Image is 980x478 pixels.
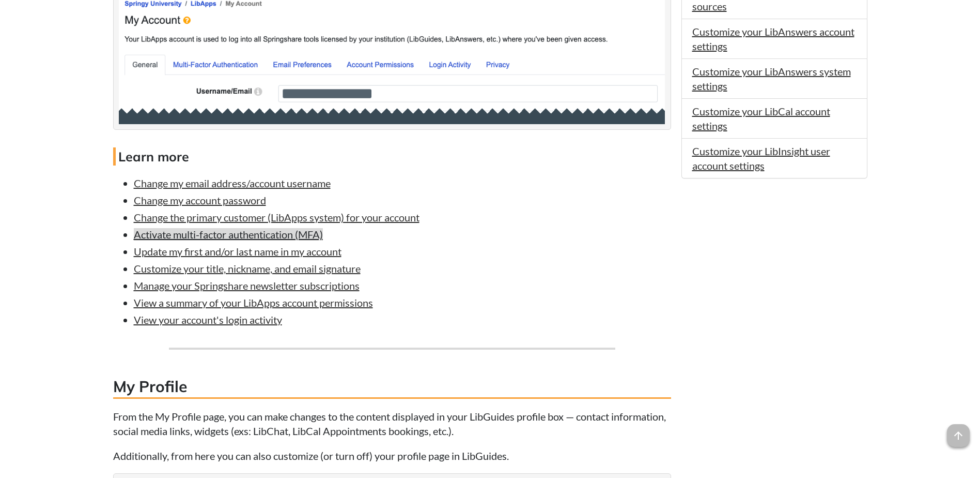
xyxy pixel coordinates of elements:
[134,228,323,241] a: Activate multi-factor authentication (MFA)
[692,25,854,52] a: Customize your LibAnswers account settings
[947,424,970,447] span: arrow_upward
[134,279,360,292] a: Manage your Springshare newsletter subscriptions
[113,449,671,463] p: Additionally, from here you can also customize (or turn off) your profile page in LibGuides.
[134,177,331,189] a: Change my email address/account username
[113,409,671,438] p: From the My Profile page, you can make changes to the content displayed in your LibGuides profile...
[947,425,970,438] a: arrow_upward
[134,313,282,326] a: View your account's login activity
[134,211,419,223] a: Change the primary customer (LibApps system) for your account
[134,262,361,275] a: Customize your title, nickname, and email signature
[692,145,830,172] a: Customize your LibInsight user account settings
[113,147,671,166] h4: Learn more
[692,105,830,132] a: Customize your LibCal account settings
[692,65,851,92] a: Customize your LibAnswers system settings
[134,194,266,206] a: Change my account password
[134,245,341,258] a: Update my first and/or last name in my account
[113,376,671,399] h3: My Profile
[134,296,373,309] a: View a summary of your LibApps account permissions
